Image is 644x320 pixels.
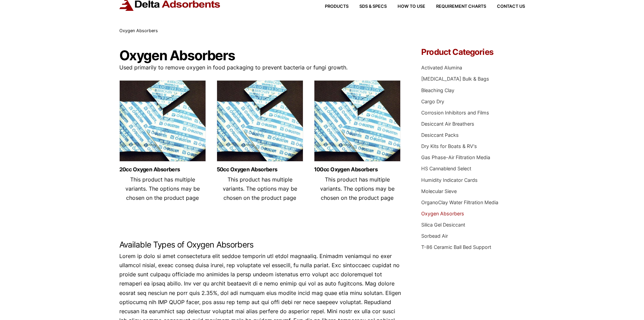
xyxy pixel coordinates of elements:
a: How to Use [387,4,425,9]
a: Humidity Indicator Cards [421,177,478,183]
span: Contact Us [497,4,525,9]
a: Desiccant Air Breathers [421,121,474,127]
span: Requirement Charts [436,4,486,9]
a: Cargo Dry [421,99,444,104]
a: Products [314,4,349,9]
a: Contact Us [486,4,525,9]
a: [MEDICAL_DATA] Bulk & Bags [421,76,489,82]
span: SDS & SPECS [359,4,387,9]
a: Silica Gel Desiccant [421,222,465,228]
p: Used primarily to remove oxygen in food packaging to prevent bacteria or fungi growth. [119,63,401,72]
span: How to Use [398,4,425,9]
a: Bleaching Clay [421,87,454,93]
a: Dry Kits for Boats & RV's [421,143,477,149]
h2: Available Types of Oxygen Absorbers [119,240,401,250]
span: Products [325,4,349,9]
a: 100cc Oxygen Absorbers [314,167,401,172]
h4: Product Categories [421,48,525,56]
a: Requirement Charts [425,4,486,9]
span: This product has multiple variants. The options may be chosen on the product page [320,176,395,201]
a: OrganoClay Water Filtration Media [421,199,498,205]
a: 20cc Oxygen Absorbers [119,167,206,172]
a: Desiccant Packs [421,132,459,138]
a: Corrosion Inhibitors and Films [421,110,489,115]
a: T-86 Ceramic Ball Bed Support [421,244,491,250]
a: HS Cannablend Select [421,166,471,171]
a: SDS & SPECS [349,4,387,9]
span: This product has multiple variants. The options may be chosen on the product page [125,176,200,201]
a: Activated Alumina [421,65,462,70]
a: Oxygen Absorbers [421,211,464,216]
a: 50cc Oxygen Absorbers [217,167,303,172]
a: Gas Phase-Air Filtration Media [421,154,490,160]
span: This product has multiple variants. The options may be chosen on the product page [223,176,297,201]
a: Sorbead Air [421,233,448,239]
a: Molecular Sieve [421,188,457,194]
span: Oxygen Absorbers [119,28,158,33]
h1: Oxygen Absorbers [119,48,401,63]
